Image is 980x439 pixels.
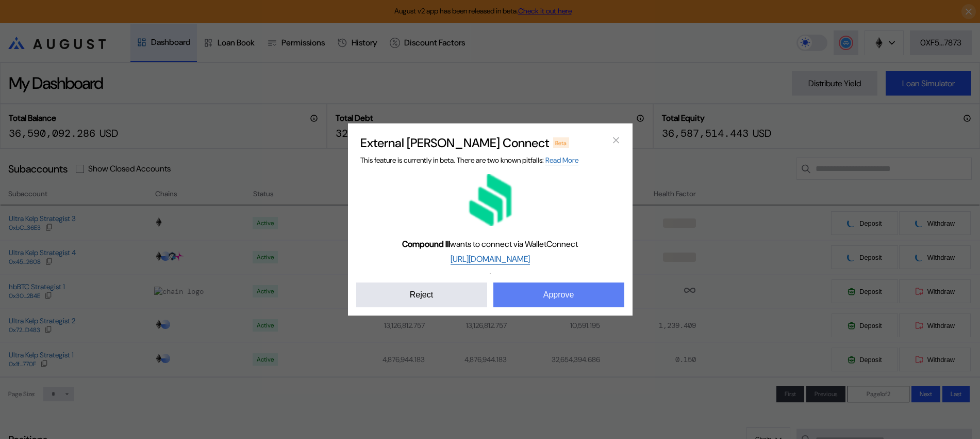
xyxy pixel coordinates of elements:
[493,283,624,307] button: Approve
[545,155,578,165] a: Read More
[553,137,570,148] div: Beta
[451,254,530,265] a: [URL][DOMAIN_NAME]
[402,239,450,249] b: Compound III
[356,283,487,307] button: Reject
[608,132,624,148] button: close modal
[402,239,578,249] span: wants to connect via WalletConnect
[360,155,578,165] span: This feature is currently in beta. There are two known pitfalls:
[464,174,516,226] img: Compound III logo
[360,135,549,151] h2: External [PERSON_NAME] Connect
